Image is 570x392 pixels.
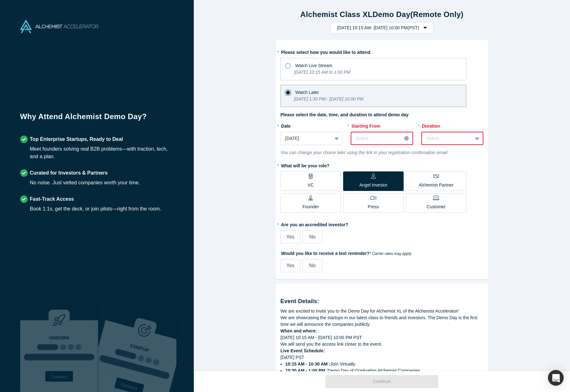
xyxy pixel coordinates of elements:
[280,112,409,118] label: Please select the date, time, and duration to attend demo day
[302,204,319,210] p: Founder
[30,170,108,176] strong: Curated for Investors & Partners
[309,234,315,239] span: No
[351,121,380,130] label: Starting From
[280,160,483,169] label: What will be your role?
[280,348,325,353] strong: Live Event Schedule:
[30,145,174,160] div: Meet founders solving real B2B problems—with traction, tech, and a plan.
[98,299,176,392] img: Prism AI
[295,63,332,68] span: Watch Live Stream
[280,298,319,304] strong: Event Details:
[280,121,343,130] label: Date
[280,47,483,56] label: Please select how you would like to attend
[294,70,350,75] i: [DATE] 10:15 AM to 1:00 PM
[295,90,319,95] span: Watch Later
[280,314,483,328] div: We are showcasing the startups in our latest class to friends and investors. The Demo Day is the ...
[286,263,294,268] span: Yes
[285,361,330,366] strong: 10:15 AM - 10:30 AM :
[280,328,317,333] strong: When and where:
[308,182,314,188] p: VC
[285,367,483,374] li: Demo Day of Graduating Alchemist Companies
[421,121,483,130] label: Duration
[30,196,74,202] strong: Fast-Track Access
[280,334,483,341] div: [DATE] 10:15 AM - [DATE] 10:00 PM PST
[368,204,379,210] p: Press
[300,10,463,19] strong: Alchemist Class XL Demo Day (Remote Only)
[280,219,483,228] label: Are you an accredited investor?
[309,263,315,268] span: No
[30,136,123,142] strong: Top Enterprise Startups, Ready to Deal
[285,361,483,367] li: Join Virtually
[286,234,294,239] span: Yes
[370,251,412,256] em: * Carrier rates may apply
[294,96,363,101] i: [DATE] 1:30 PM - [DATE] 10:00 PM
[427,204,446,210] p: Customer
[280,354,483,374] div: [DATE] PST
[20,299,98,392] img: Robust Technologies
[30,179,140,187] div: No noise. Just vetted companies worth your time.
[280,308,483,314] div: We are excited to invite you to the Demo Day for Alchemist XL of the Alchemist Accelerator!
[280,341,483,348] div: We will send you the access link closer to the event.
[285,368,328,373] strong: 10:30 AM - 1:00 PM :
[359,182,388,188] p: Angel Investor
[30,205,161,213] div: Book 1:1s, get the deck, or join pilots—right from the room.
[325,375,438,388] button: Continue
[419,182,453,188] p: Alchemist Partner
[331,22,433,33] button: [DATE] 10:15 AM- [DATE] 10:00 PM(PST)
[20,111,174,127] h1: Why Attend Alchemist Demo Day?
[20,20,98,33] img: Alchemist Accelerator Logo
[280,248,483,257] label: Would you like to receive a text reminder?
[280,150,448,155] i: You can change your choice later using the link in your registration confirmation email.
